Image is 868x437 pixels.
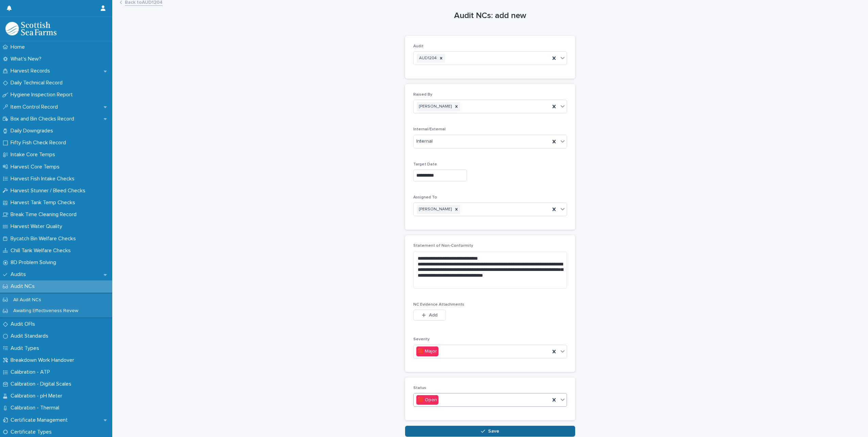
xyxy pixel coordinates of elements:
p: Bycatch Bin Welfare Checks [8,236,81,242]
span: Add [429,313,437,318]
span: Statement of Non-Conformity [413,244,473,248]
span: Internal [416,138,433,145]
p: Audit Standards [8,333,54,339]
p: Audit NCs [8,283,40,290]
p: Fifty Fish Check Record [8,140,71,146]
span: Status [413,386,426,390]
p: All Audit NCs [8,297,47,303]
span: Target Date [413,162,437,166]
span: Internal/External [413,127,446,131]
p: Daily Technical Record [8,80,68,86]
p: Harvest Core Temps [8,164,65,170]
p: Harvest Records [8,68,55,74]
h1: Audit NCs: add new [405,11,575,21]
p: Harvest Tank Temp Checks [8,199,81,206]
button: Save [405,426,575,437]
span: Severity [413,337,430,341]
p: Breakdown Work Handover [8,357,80,363]
p: What's New? [8,56,47,62]
p: Awaiting Effectiveness Revew [8,308,84,314]
p: Calibration - ATP [8,369,55,375]
p: Box and Bin Checks Record [8,116,80,122]
p: Harvest Water Quality [8,223,68,230]
img: mMrefqRFQpe26GRNOUkG [5,22,56,35]
span: NC Evidence Attachments [413,303,464,307]
p: Chill Tank Welfare Checks [8,247,76,254]
p: Hygiene Inspection Report [8,92,78,98]
p: Audits [8,271,31,278]
p: Item Control Record [8,104,63,110]
span: Save [488,429,499,434]
p: Intake Core Temps [8,151,61,158]
div: AUD1204 [417,54,437,63]
p: Home [8,44,30,50]
p: Certificate Management [8,417,73,423]
p: Calibration - Digital Scales [8,381,77,387]
span: Raised By [413,93,432,97]
div: [PERSON_NAME] [417,102,453,111]
div: 🟥 Open [416,395,438,405]
span: Audit [413,44,423,48]
div: 🟥 Major [416,346,438,356]
p: Calibration - pH Meter [8,393,68,399]
p: 8D Problem Solving [8,259,62,266]
p: Audit Types [8,345,45,352]
p: Calibration - Thermal [8,405,65,411]
p: Harvest Stunner / Bleed Checks [8,188,91,194]
p: Break Time Cleaning Record [8,211,82,218]
p: Daily Downgrades [8,128,59,134]
div: [PERSON_NAME] [417,205,453,214]
span: Assigned To [413,195,437,199]
button: Add [413,310,446,321]
p: Certificate Types [8,429,57,435]
p: Audit OFIs [8,321,40,327]
p: Harvest Fish Intake Checks [8,176,80,182]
